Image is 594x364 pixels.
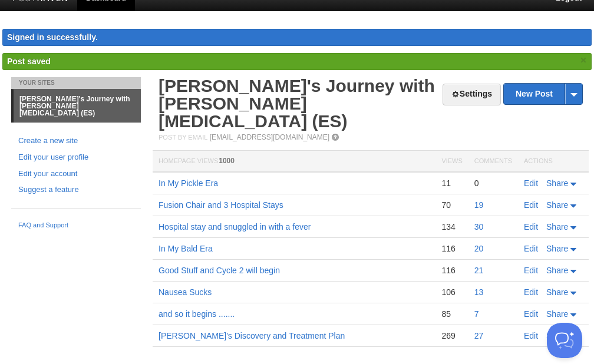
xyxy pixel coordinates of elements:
a: [PERSON_NAME]'s Journey with [PERSON_NAME][MEDICAL_DATA] (ES) [14,90,141,123]
a: In My Pickle Era [159,178,218,188]
div: 85 [441,309,462,319]
a: Edit [524,331,538,340]
a: Edit [524,309,538,319]
a: Suggest a feature [18,184,134,196]
a: Edit [524,287,538,297]
div: 0 [474,178,512,188]
a: [PERSON_NAME]'s Discovery and Treatment Plan [159,331,345,340]
a: 21 [474,266,484,275]
a: Edit your account [18,168,134,180]
div: 116 [441,265,462,276]
a: Nausea Sucks [159,287,212,297]
a: FAQ and Support [18,220,134,231]
a: Hospital stay and snuggled in with a fever [159,222,311,231]
a: Settings [443,84,501,105]
th: Homepage Views [153,151,435,173]
iframe: Help Scout Beacon - Open [547,323,582,358]
a: New Post [504,84,582,104]
div: 116 [441,243,462,254]
span: Share [546,287,568,297]
span: Share [546,266,568,275]
a: In My Bald Era [159,244,213,253]
a: 30 [474,222,484,231]
a: and so it begins ....... [159,309,235,319]
a: Edit [524,200,538,210]
div: 11 [441,178,462,188]
div: 134 [441,221,462,232]
a: Edit [524,222,538,231]
span: Share [546,244,568,253]
a: 13 [474,287,484,297]
a: Edit [524,244,538,253]
th: Views [435,151,468,173]
a: 19 [474,200,484,210]
span: Share [546,222,568,231]
a: Create a new site [18,135,134,147]
a: Edit your user profile [18,151,134,164]
div: Signed in successfully. [2,29,592,46]
span: Share [546,309,568,319]
div: 70 [441,200,462,210]
span: Share [546,178,568,188]
a: [PERSON_NAME]'s Journey with [PERSON_NAME][MEDICAL_DATA] (ES) [159,76,435,131]
span: Post by Email [159,134,207,141]
a: 27 [474,331,484,340]
div: 106 [441,287,462,297]
a: × [578,53,589,68]
span: 1000 [219,157,235,165]
a: 20 [474,244,484,253]
th: Actions [518,151,589,173]
a: Fusion Chair and 3 Hospital Stays [159,200,283,210]
a: Edit [524,266,538,275]
div: 269 [441,330,462,341]
a: Good Stuff and Cycle 2 will begin [159,266,280,275]
span: Share [546,200,568,210]
a: Edit [524,178,538,188]
li: Your Sites [11,77,141,89]
th: Comments [468,151,518,173]
span: Post saved [7,57,51,66]
a: [EMAIL_ADDRESS][DOMAIN_NAME] [210,133,329,141]
a: 7 [474,309,479,319]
